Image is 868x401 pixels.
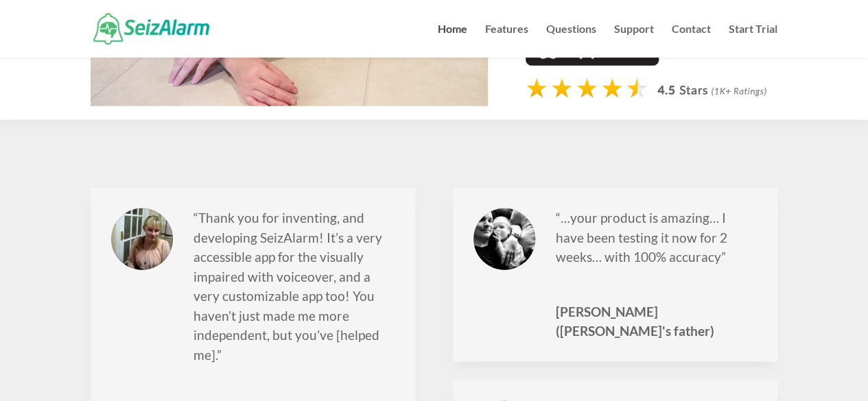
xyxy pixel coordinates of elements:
[556,302,757,341] span: [PERSON_NAME] ([PERSON_NAME]'s father)
[438,24,467,58] a: Home
[526,53,659,69] a: Download seizure detection app on the App Store
[526,77,777,105] img: app-store-rating-stars
[485,24,528,58] a: Features
[546,24,596,58] a: Questions
[672,24,711,58] a: Contact
[556,208,757,280] p: “…your product is amazing… I have been testing it now for 2 weeks… with 100% accuracy”
[614,24,654,58] a: Support
[93,13,209,44] img: SeizAlarm
[193,208,395,378] p: “Thank you for inventing, and developing SeizAlarm! It’s a very accessible app for the visually i...
[729,24,777,58] a: Start Trial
